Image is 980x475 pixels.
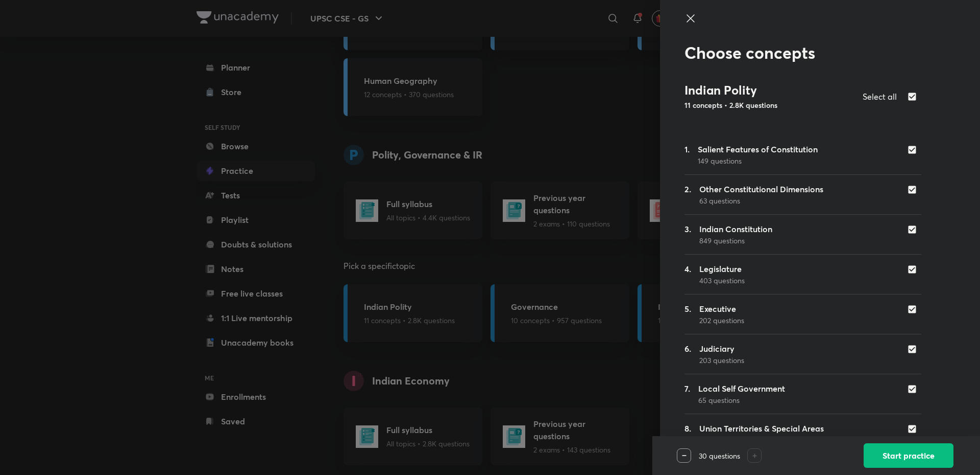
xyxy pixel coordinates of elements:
img: increase [752,454,757,458]
p: 403 questions [699,275,745,286]
h3: Indian Polity [684,83,855,98]
h5: 2. [684,183,691,206]
p: 11 concepts • 2.8K questions [684,100,855,110]
h5: 7. [684,382,690,405]
p: 63 questions [699,195,823,206]
h5: Other Constitutional Dimensions [699,183,823,195]
p: 65 questions [698,395,785,405]
h5: 1. [684,143,690,166]
h5: Select all [863,91,897,103]
button: Start practice [864,443,953,468]
p: 203 questions [699,355,744,366]
h5: Indian Constitution [699,223,772,235]
h5: Legislature [699,263,745,275]
h5: 3. [684,223,691,246]
h5: 8. [684,422,691,445]
img: decrease [682,455,687,456]
h5: Salient Features of Constitution [698,143,818,155]
p: 202 questions [699,315,744,326]
h5: 5. [684,303,691,326]
p: 30 questions [691,450,747,461]
p: 149 questions [698,155,818,166]
h2: Choose concepts [684,43,921,62]
h5: 4. [684,263,691,286]
p: 849 questions [699,235,772,246]
h5: Union Territories & Special Areas [699,422,824,435]
h5: Executive [699,303,744,315]
p: 37 questions [699,435,824,445]
h5: Judiciary [699,343,744,355]
h5: 6. [684,343,691,366]
h5: Local Self Government [698,382,785,395]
